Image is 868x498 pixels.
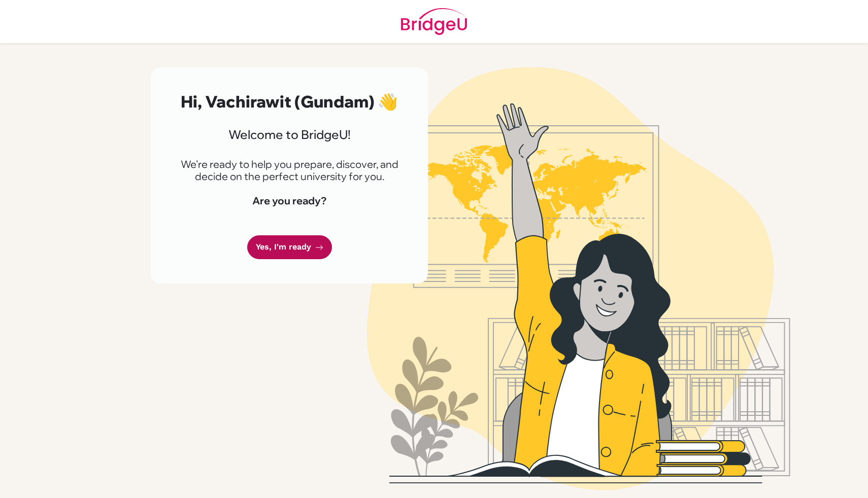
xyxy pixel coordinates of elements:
img: Welcome to Bridge U [289,67,868,490]
h2: Hi, Vachirawit (Gundam) 👋 [175,92,404,111]
h4: Are you ready? [175,195,404,207]
h3: Welcome to BridgeU! [175,127,404,142]
a: Yes, I'm ready [247,235,332,259]
p: We're ready to help you prepare, discover, and decide on the perfect university for you. [175,158,404,183]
